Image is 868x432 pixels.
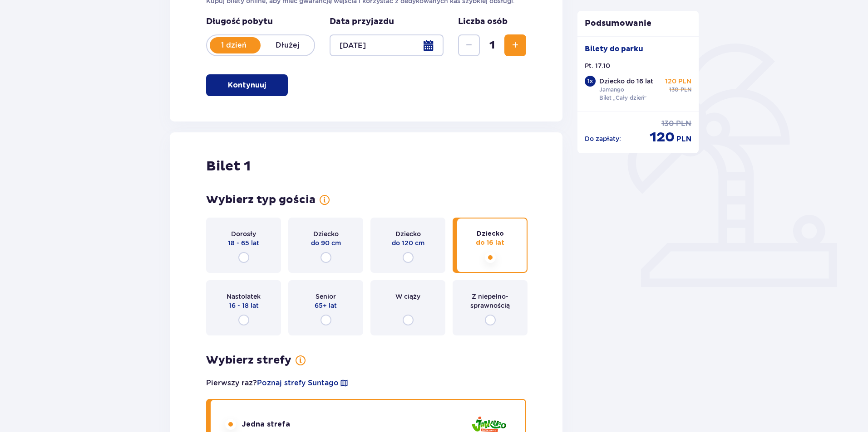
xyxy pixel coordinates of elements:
p: Jamango [599,86,624,94]
span: PLN [681,86,691,94]
p: Dłużej [261,40,314,50]
span: Nastolatek [227,292,261,301]
p: Data przyjazdu [330,16,394,27]
span: 1 [482,39,503,52]
span: 130 [669,86,679,94]
span: Dziecko [313,229,339,238]
span: Senior [316,292,336,301]
p: Kontynuuj [228,80,266,90]
span: 18 - 65 lat [228,238,259,248]
span: do 16 lat [476,238,504,248]
p: Bilet „Cały dzień” [599,94,647,102]
a: Poznaj strefy Suntago [257,378,339,388]
span: PLN [676,134,691,144]
span: Jedna strefa [242,419,290,429]
p: 1 dzień [207,40,261,50]
span: Dziecko [477,229,504,238]
button: Zwiększ [504,34,526,56]
button: Kontynuuj [206,74,288,96]
p: Podsumowanie [577,18,699,29]
h2: Bilet 1 [206,158,251,175]
button: Zmniejsz [458,34,480,56]
p: Długość pobytu [206,16,315,27]
span: do 120 cm [392,238,424,248]
p: Dziecko do 16 lat [599,77,653,86]
span: Dziecko [395,229,421,238]
span: do 90 cm [311,238,341,248]
h3: Wybierz strefy [206,354,291,367]
p: Pierwszy raz? [206,378,349,388]
p: Pt. 17.10 [585,61,610,70]
span: 16 - 18 lat [229,301,259,310]
span: Z niepełno­sprawnością [461,292,519,310]
p: 120 PLN [665,77,691,86]
h3: Wybierz typ gościa [206,193,316,207]
span: Dorosły [231,229,256,238]
span: 120 [650,129,675,146]
span: PLN [676,119,691,129]
p: Liczba osób [458,16,508,27]
p: Do zapłaty : [585,134,621,143]
div: 1 x [585,76,596,87]
span: W ciąży [395,292,420,301]
span: 130 [661,119,674,129]
p: Bilety do parku [585,44,643,54]
span: 65+ lat [315,301,337,310]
